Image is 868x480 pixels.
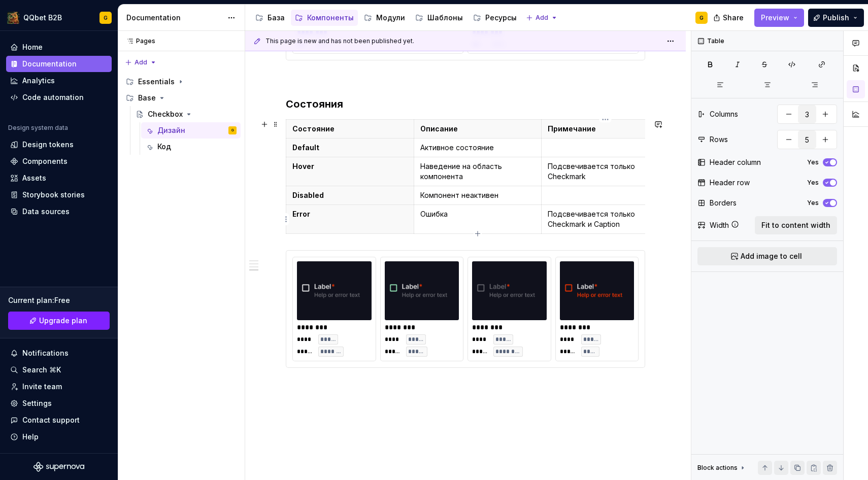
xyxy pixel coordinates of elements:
p: Подсвечивается только Checkmark и Caption [548,209,663,229]
span: Fit to content width [761,220,830,230]
p: Hover [292,161,408,172]
p: Disabled [292,190,408,200]
div: Компоненты [307,13,354,23]
button: Fit to content width [755,216,837,234]
button: Help [6,429,112,445]
div: Base [138,93,156,103]
div: Settings [22,398,52,408]
div: G [699,14,704,22]
div: База [268,13,285,23]
div: Assets [22,173,46,183]
a: Analytics [6,73,112,89]
div: Essentials [122,74,241,90]
div: Analytics [22,76,55,86]
a: Home [6,39,112,55]
span: This page is new and has not been published yet. [265,37,414,45]
p: Примечание [548,124,663,134]
button: Contact support [6,412,112,428]
div: Block actions [697,464,738,472]
p: Ошибка [420,209,536,219]
div: Block actions [697,461,747,475]
p: Активное состояние [420,143,536,153]
div: Rows [710,134,728,145]
p: Default [292,143,408,153]
button: Add [523,11,561,25]
div: Help [22,432,39,442]
div: Pages [122,37,155,45]
a: Design tokens [6,136,112,153]
p: Наведение на область компонента [420,161,536,182]
div: Data sources [22,207,70,217]
div: Код [157,142,171,152]
div: Home [22,42,43,52]
button: Publish [808,9,864,27]
div: Base [122,90,241,106]
img: 491028fe-7948-47f3-9fb2-82dab60b8b20.png [7,12,19,24]
a: Код [141,139,241,155]
div: Notifications [22,348,69,358]
a: Ресурсы [469,10,521,26]
a: Code automation [6,89,112,106]
p: Компонент неактивен [420,190,536,200]
p: Состояние [292,124,408,134]
div: QQbet B2B [23,13,62,23]
div: G [104,14,108,22]
a: Storybook stories [6,187,112,203]
div: G [231,125,234,135]
div: Шаблоны [427,13,463,23]
span: Add [536,14,548,22]
span: Upgrade plan [39,316,87,326]
div: Page tree [251,8,521,28]
a: Assets [6,170,112,186]
span: Preview [761,13,789,23]
button: Share [708,9,750,27]
button: Search ⌘K [6,362,112,378]
div: Page tree [122,74,241,155]
div: Design tokens [22,140,74,150]
button: Add [122,55,160,70]
a: Upgrade plan [8,312,110,330]
a: Components [6,153,112,169]
div: Header column [710,157,761,167]
a: Settings [6,395,112,412]
div: Search ⌘K [22,365,61,375]
div: Header row [710,178,750,188]
div: Columns [710,109,738,119]
div: Documentation [22,59,77,69]
a: ДизайнG [141,122,241,139]
a: Documentation [6,56,112,72]
div: Contact support [22,415,80,425]
div: Documentation [126,13,222,23]
button: Add image to cell [697,247,837,265]
label: Yes [807,158,819,166]
a: Data sources [6,203,112,220]
label: Yes [807,179,819,187]
div: Ресурсы [485,13,517,23]
a: База [251,10,289,26]
button: QQbet B2BG [2,7,116,28]
svg: Supernova Logo [34,462,84,472]
h3: Состояния [286,97,645,111]
div: Storybook stories [22,190,85,200]
a: Компоненты [291,10,358,26]
a: Invite team [6,379,112,395]
div: Code automation [22,92,84,102]
div: Design system data [8,124,68,132]
div: Current plan : Free [8,295,110,305]
div: Components [22,156,68,166]
div: Модули [376,13,405,23]
div: Checkbox [148,109,183,119]
p: Описание [420,124,536,134]
label: Yes [807,199,819,207]
button: Preview [754,9,804,27]
div: Invite team [22,382,62,392]
span: Share [723,13,744,23]
span: Add [135,58,147,66]
div: Дизайн [157,125,185,135]
button: Notifications [6,345,112,361]
div: Borders [710,198,737,208]
a: Модули [360,10,409,26]
span: Publish [823,13,849,23]
div: Essentials [138,77,175,87]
